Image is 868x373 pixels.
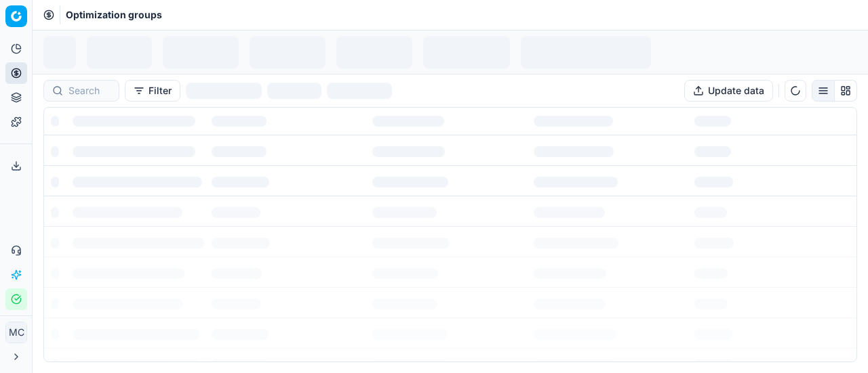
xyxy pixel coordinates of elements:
span: MC [6,322,26,343]
span: Optimization groups [66,8,162,22]
nav: breadcrumb [66,8,162,22]
button: MC [5,322,27,343]
input: Search [68,84,111,97]
button: Update data [684,80,773,102]
button: Filter [125,80,180,102]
